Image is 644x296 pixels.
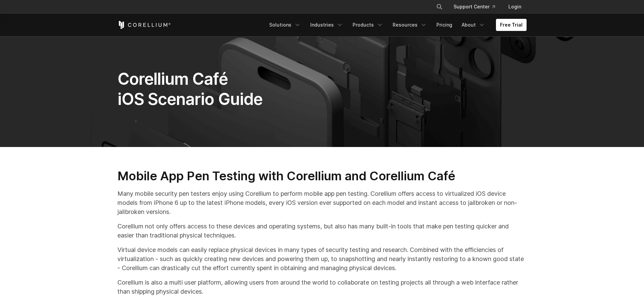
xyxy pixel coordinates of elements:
a: Corellium Home [117,21,171,29]
h2: Mobile App Pen Testing with Corellium and Corellium Café [117,169,527,184]
a: Login [503,1,527,13]
span: Corellium Café iOS Scenario Guide [117,69,262,109]
p: Many mobile security pen testers enjoy using Corellium to perform mobile app pen testing. Corelli... [117,189,527,216]
a: Free Trial [496,19,527,31]
a: Support Center [448,1,500,13]
div: Navigation Menu [265,19,527,31]
a: Pricing [432,19,456,31]
p: Virtual device models can easily replace physical devices in many types of security testing and r... [117,245,527,272]
p: Corellium not only offers access to these devices and operating systems, but also has many built-... [117,222,527,240]
a: Resources [389,19,431,31]
div: Navigation Menu [428,1,527,13]
a: Industries [306,19,347,31]
button: Search [433,1,445,13]
p: Corellium is also a multi user platform, allowing users from around the world to collaborate on t... [117,278,527,296]
a: Solutions [265,19,305,31]
a: Products [349,19,387,31]
a: About [458,19,489,31]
